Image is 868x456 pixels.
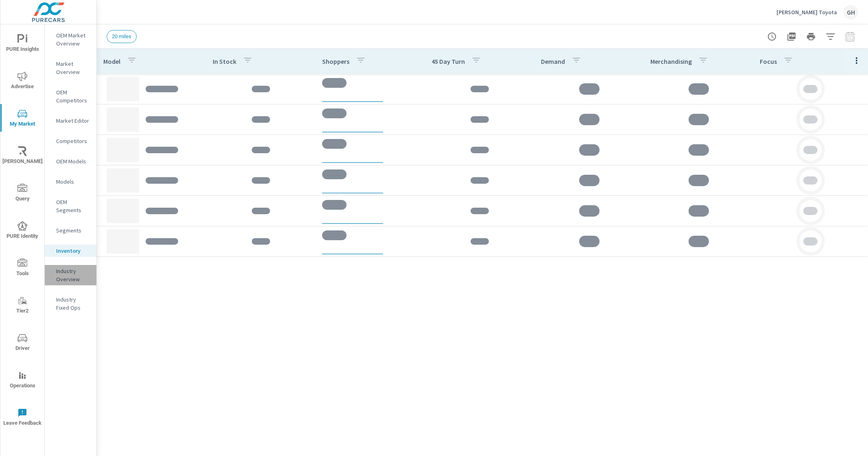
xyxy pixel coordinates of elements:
p: Industry Overview [56,267,90,283]
div: Segments [45,224,96,237]
span: Advertise [3,72,42,91]
span: My Market [3,109,42,129]
div: Competitors [45,135,96,147]
p: Demand [541,57,565,65]
span: [PERSON_NAME] [3,146,42,166]
p: Industry Fixed Ops [56,295,90,312]
p: Shoppers [322,57,349,65]
div: Industry Overview [45,265,96,285]
div: OEM Competitors [45,86,96,106]
div: Models [45,176,96,188]
span: Driver [3,333,42,353]
div: OEM Segments [45,196,96,216]
span: Leave Feedback [3,408,42,428]
p: Merchandising [650,57,692,65]
p: OEM Models [56,157,90,165]
button: "Export Report to PDF" [783,28,800,45]
p: [PERSON_NAME] Toyota [776,9,837,16]
span: PURE Insights [3,34,42,54]
p: Segments [56,226,90,235]
p: Inventory [56,247,90,255]
div: nav menu [0,24,44,436]
span: Tools [3,258,42,278]
p: In Stock [213,57,236,65]
p: OEM Competitors [56,88,90,104]
div: GH [844,5,858,20]
p: OEM Market Overview [56,31,90,48]
p: Market Editor [56,117,90,125]
button: Apply Filters [822,28,839,45]
span: 20 miles [107,33,136,39]
p: Focus [760,57,777,65]
div: Industry Fixed Ops [45,293,96,314]
p: Model [103,57,120,65]
span: Query [3,184,42,204]
span: PURE Identity [3,221,42,241]
p: Models [56,178,90,186]
div: Market Overview [45,58,96,78]
div: OEM Market Overview [45,29,96,50]
div: Inventory [45,245,96,257]
p: Market Overview [56,60,90,76]
p: Competitors [56,137,90,145]
button: Print Report [803,28,819,45]
div: Market Editor [45,115,96,127]
p: 45 Day Turn [432,57,465,65]
span: Tier2 [3,296,42,316]
div: OEM Models [45,155,96,167]
p: OEM Segments [56,198,90,214]
span: Operations [3,371,42,391]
